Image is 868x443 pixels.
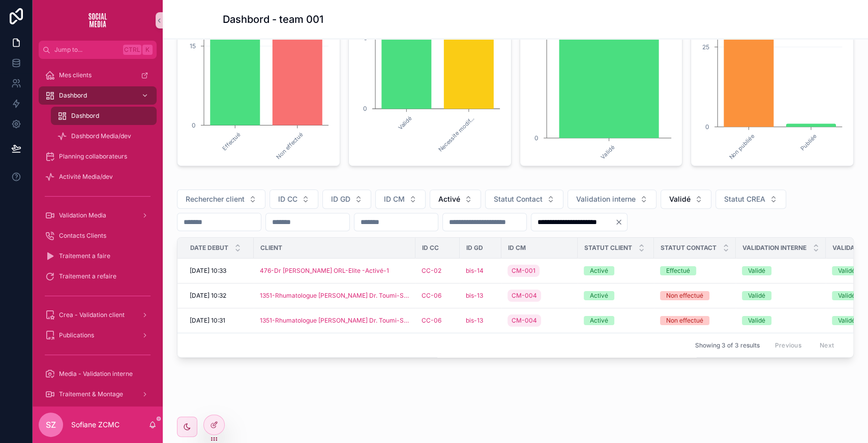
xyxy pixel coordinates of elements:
[59,390,123,398] span: Traitement & Montage
[71,132,131,140] span: Dashbord Media/dev
[51,107,157,125] a: Dashbord
[799,133,818,151] text: Publiée
[512,292,537,300] span: CM-004
[39,41,157,59] button: Jump to...CtrlK
[221,131,242,152] text: Effectué
[260,317,409,325] a: 1351-Rhumatologue [PERSON_NAME] Dr. Toumi-Smart -Activé-22
[422,292,441,300] a: CC-06
[39,326,157,344] a: Publications
[599,144,616,161] text: Validé
[466,267,484,275] a: bis-14
[437,115,475,153] text: Necessite modif...
[384,194,405,204] span: ID CM
[59,272,116,280] span: Traitement a refaire
[397,115,413,132] text: Validé
[590,316,608,325] div: Activé
[666,291,703,300] div: Non effectué
[59,331,94,339] span: Publications
[584,244,632,252] span: Statut client
[512,317,537,325] span: CM-004
[660,291,730,300] a: Non effectué
[742,316,820,325] a: Validé
[260,244,282,252] span: Client
[331,194,350,204] span: ID GD
[260,267,409,275] a: 476-Dr [PERSON_NAME] ORL-Elite -Activé-1
[466,317,495,325] a: bis-13
[507,288,572,304] a: CM-004
[59,152,127,161] span: Planning collaborateurs
[590,291,608,300] div: Activé
[466,292,483,300] span: bis-13
[660,266,730,275] a: Effectué
[838,316,855,325] div: Validé
[59,173,113,181] span: Activité Media/dev
[512,267,535,275] span: CM-001
[615,218,627,226] button: Clear
[584,316,648,325] a: Activé
[46,419,56,431] span: SZ
[422,267,441,275] a: CC-02
[59,311,125,319] span: Crea - Validation client
[39,86,157,105] a: Dashbord
[39,267,157,286] a: Traitement a refaire
[39,227,157,245] a: Contacts Clients
[508,244,526,252] span: ID CM
[422,292,454,300] a: CC-06
[59,232,106,240] span: Contacts Clients
[742,291,820,300] a: Validé
[322,189,371,209] button: Select Button
[190,292,248,300] a: [DATE] 10:32
[666,266,690,275] div: Effectué
[186,194,245,204] span: Rechercher client
[466,317,483,325] a: bis-13
[715,189,786,209] button: Select Button
[59,211,106,219] span: Validation Media
[748,316,765,325] div: Validé
[39,66,157,84] a: Mes clients
[33,59,163,406] div: scrollable content
[71,420,119,430] p: Sofiane ZCMC
[39,206,157,225] a: Validation Media
[190,42,196,50] tspan: 15
[260,292,409,300] a: 1351-Rhumatologue [PERSON_NAME] Dr. Toumi-Smart -Activé-22
[364,34,367,42] tspan: 6
[728,133,756,161] text: Non publiée
[705,123,709,131] tspan: 0
[39,168,157,186] a: Activité Media/dev
[278,194,297,204] span: ID CC
[275,131,304,161] text: Non effectué
[51,127,157,145] a: Dashbord Media/dev
[838,291,855,300] div: Validé
[260,267,389,275] a: 476-Dr [PERSON_NAME] ORL-Elite -Activé-1
[742,266,820,275] a: Validé
[123,45,141,55] span: Ctrl
[190,267,226,275] span: [DATE] 10:33
[39,306,157,324] a: Crea - Validation client
[39,247,157,265] a: Traitement a faire
[81,12,114,28] img: App logo
[534,134,538,142] tspan: 0
[422,267,454,275] a: CC-02
[584,291,648,300] a: Activé
[661,244,716,252] span: Statut Contact
[661,189,711,209] button: Select Button
[507,312,572,329] a: CM-004
[724,194,765,204] span: Statut CREA
[375,189,426,209] button: Select Button
[507,263,572,279] a: CM-001
[485,189,563,209] button: Select Button
[590,266,608,275] div: Activé
[59,370,133,378] span: Media - Validation interne
[71,112,99,120] span: Dashbord
[507,265,540,277] a: CM-001
[54,46,119,54] span: Jump to...
[748,291,765,300] div: Validé
[190,267,248,275] a: [DATE] 10:33
[422,317,441,325] span: CC-06
[223,12,323,26] h1: Dashbord - team 001
[190,317,225,325] span: [DATE] 10:31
